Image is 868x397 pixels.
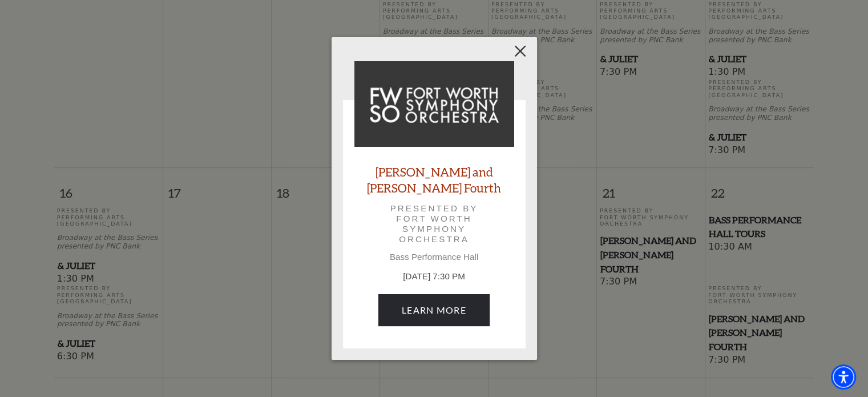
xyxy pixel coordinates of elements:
p: Presented by Fort Worth Symphony Orchestra [370,203,498,245]
button: Close [509,40,531,62]
div: Accessibility Menu [831,364,856,390]
a: November 21, 7:30 PM Learn More [378,294,490,326]
p: Bass Performance Hall [354,252,514,262]
a: [PERSON_NAME] and [PERSON_NAME] Fourth [354,164,514,195]
img: Mozart and Mahler's Fourth [354,61,514,147]
p: [DATE] 7:30 PM [354,270,514,283]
